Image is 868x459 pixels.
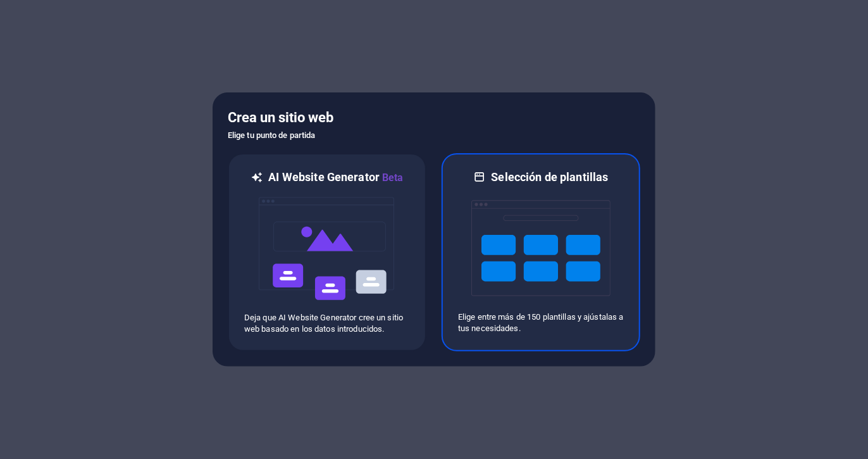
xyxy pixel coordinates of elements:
[268,170,403,185] h6: AI Website Generator
[257,185,397,312] img: ai
[228,128,640,143] h6: Elige tu punto de partida
[380,172,404,184] span: Beta
[244,312,410,335] p: Deja que AI Website Generator cree un sitio web basado en los datos introducidos.
[492,170,609,185] h6: Selección de plantillas
[228,108,640,128] h5: Crea un sitio web
[442,153,640,351] div: Selección de plantillasElige entre más de 150 plantillas y ajústalas a tus necesidades.
[228,153,426,351] div: AI Website GeneratorBetaaiDeja que AI Website Generator cree un sitio web basado en los datos int...
[458,311,624,334] p: Elige entre más de 150 plantillas y ajústalas a tus necesidades.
